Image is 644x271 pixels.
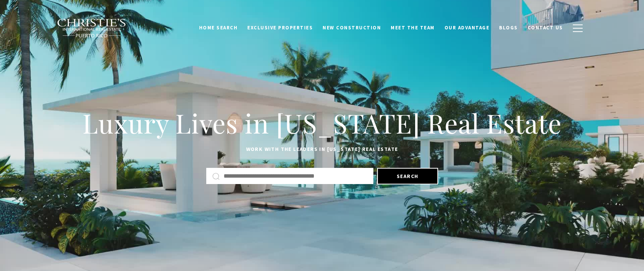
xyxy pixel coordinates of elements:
[247,24,313,31] span: Exclusive Properties
[499,24,518,31] span: Blogs
[440,21,495,35] a: Our Advantage
[445,24,490,31] span: Our Advantage
[78,107,567,140] h1: Luxury Lives in [US_STATE] Real Estate
[528,24,563,31] span: Contact Us
[377,168,438,184] button: Search
[318,21,386,35] a: New Construction
[323,24,381,31] span: New Construction
[242,21,318,35] a: Exclusive Properties
[78,145,567,154] p: Work with the leaders in [US_STATE] Real Estate
[57,18,127,38] img: Christie's International Real Estate black text logo
[494,21,523,35] a: Blogs
[386,21,440,35] a: Meet the Team
[194,21,243,35] a: Home Search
